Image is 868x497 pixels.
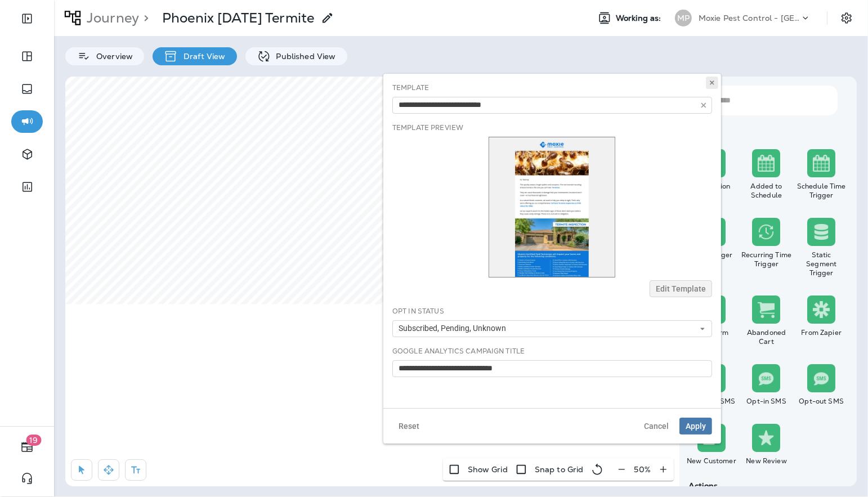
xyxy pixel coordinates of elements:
p: Snap to Grid [535,465,584,474]
label: Template [392,83,429,92]
label: Google Analytics Campaign Title [392,347,525,356]
button: Cancel [638,418,675,435]
div: Phoenix September 2025 Termite [162,10,314,26]
p: Overview [91,52,133,61]
div: Opt-in SMS [741,397,792,406]
p: Show Grid [468,465,508,474]
div: From Zapier [796,328,847,337]
div: Actions [684,481,849,490]
div: New Customer [686,456,737,465]
span: Apply [686,422,706,430]
div: Static Segment Trigger [796,250,847,277]
img: thumbnail for template [489,137,615,277]
span: Subscribed, Pending, Unknown [399,324,511,333]
p: Draft View [178,52,225,61]
span: 19 [26,435,42,446]
label: Opt In Status [392,307,444,316]
button: Expand Sidebar [11,7,43,30]
p: 50 % [634,465,651,474]
p: Phoenix [DATE] Termite [162,10,314,26]
div: MP [675,10,692,26]
p: Moxie Pest Control - [GEOGRAPHIC_DATA] [699,14,800,23]
button: Subscribed, Pending, Unknown [392,320,712,337]
button: Apply [679,418,712,435]
div: Added to Schedule [741,182,792,200]
span: Edit Template [656,285,706,293]
p: Journey [82,10,139,26]
div: New Review [741,456,792,465]
div: Schedule Time Trigger [796,182,847,200]
button: Edit Template [650,280,712,297]
button: 19 [11,436,43,458]
button: Reset [392,418,426,435]
span: Cancel [644,422,669,430]
div: Abandoned Cart [741,328,792,346]
label: Template Preview [392,123,463,132]
span: Working as: [616,14,664,23]
div: Triggers [684,129,849,138]
button: Settings [836,8,857,28]
p: Published View [271,52,336,61]
p: > [139,10,149,26]
span: Reset [399,422,419,430]
div: Opt-out SMS [796,397,847,406]
div: Recurring Time Trigger [741,250,792,268]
